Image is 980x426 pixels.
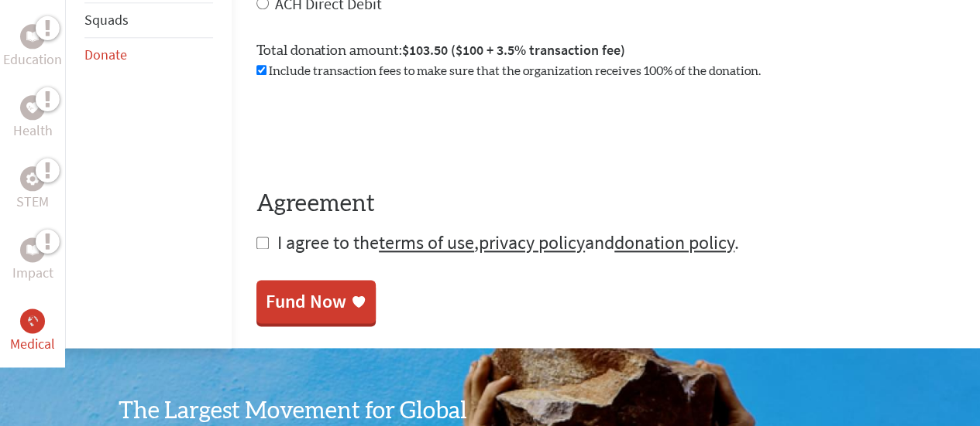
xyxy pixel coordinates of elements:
a: donation policy [614,230,734,254]
p: Education [3,49,62,70]
p: Health [13,120,53,141]
img: STEM [26,172,39,185]
h4: Agreement [256,190,955,218]
a: terms of use [379,230,474,254]
label: Total donation amount: [256,39,625,62]
p: STEM [16,191,49,213]
li: Squads [84,2,213,38]
a: Fund Now [256,280,376,323]
a: privacy policy [479,230,585,254]
div: Fund Now [266,289,346,314]
p: Medical [10,333,55,355]
div: Medical [20,308,45,333]
img: Impact [26,244,39,255]
a: STEMSTEM [16,166,49,213]
a: Donate [84,46,127,63]
img: Medical [26,315,39,327]
div: Education [20,24,45,49]
a: ImpactImpact [12,237,53,284]
img: Health [26,102,39,112]
iframe: reCAPTCHA [256,99,492,159]
a: EducationEducation [3,24,62,70]
span: Include transaction fees to make sure that the organization receives 100% of the donation. [269,65,761,77]
span: I agree to the , and . [277,230,739,254]
span: $103.50 ($100 + 3.5% transaction fee) [402,41,625,59]
img: Education [26,31,39,42]
a: Squads [84,11,129,29]
div: STEM [20,166,45,191]
a: HealthHealth [13,95,53,141]
a: MedicalMedical [10,308,55,355]
p: Impact [12,262,53,284]
li: Donate [84,38,213,72]
div: Health [20,95,45,120]
div: Impact [20,237,45,262]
